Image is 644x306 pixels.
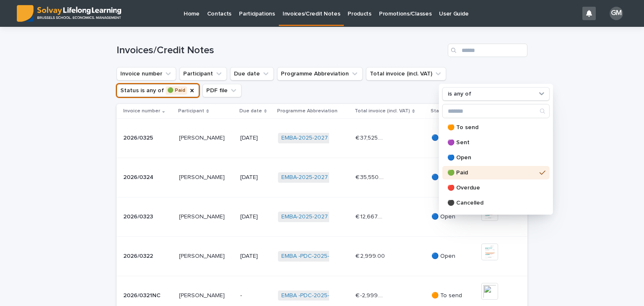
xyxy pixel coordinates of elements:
a: EMBA-2025-2027 (54045) [281,174,351,181]
p: Invoice number [123,106,160,116]
p: is any of [448,91,471,98]
a: EMBA -PDC-2025-2026 (54165) [281,253,365,260]
p: 🟠 To send [431,292,475,299]
p: € 2,999.00 [356,251,387,260]
p: 🔵 Open [431,213,475,220]
a: EMBA-2025-2027 (54045) [281,135,351,142]
p: 2026/0325 [123,133,155,142]
p: € 37,525.00 [356,133,387,142]
p: [PERSON_NAME] [179,251,226,260]
a: EMBA-2025-2027 (54045) [281,213,351,220]
p: 🔵 Open [431,135,475,142]
button: Programme Abbreviation [277,67,363,80]
tr: 2026/03252026/0325 [PERSON_NAME][PERSON_NAME] [DATE]EMBA-2025-2027 (54045) € 37,525.00€ 37,525.00... [117,119,527,158]
p: 🔴 Overdue [447,185,536,191]
p: 2026/0323 [123,212,155,220]
a: EMBA -PDC-2025-2026 (54165) [281,292,365,299]
p: [DATE] [240,213,271,220]
p: € 35,550.00 [356,172,387,181]
img: ED0IkcNQHGZZMpCVrDht [17,5,121,22]
p: [PERSON_NAME] [179,133,226,142]
p: 2026/0321NC [123,290,162,299]
button: Status [117,84,199,97]
tr: 2026/03222026/0322 [PERSON_NAME][PERSON_NAME] [DATE]EMBA -PDC-2025-2026 (54165) € 2,999.00€ 2,999... [117,236,527,276]
p: Total invoice (incl. VAT) [355,106,410,116]
button: Due date [230,67,274,80]
div: GM [610,7,623,20]
button: PDF file [203,84,241,97]
tr: 2026/03242026/0324 [PERSON_NAME][PERSON_NAME] [DATE]EMBA-2025-2027 (54045) € 35,550.00€ 35,550.00... [117,158,527,197]
button: Invoice number [117,67,176,80]
p: € -2,999.00 [356,290,387,299]
p: Participant [178,106,204,116]
p: 🔵 Open [447,155,536,161]
p: 2026/0322 [123,251,155,260]
input: Search [443,104,549,118]
p: 🟢 Paid [447,170,536,176]
h1: Invoices/Credit Notes [117,44,444,57]
p: [DATE] [240,174,271,181]
p: 🟠 To send [447,124,536,130]
p: [PERSON_NAME] [179,172,226,181]
p: € 12,667.00 [356,212,387,220]
input: Search [448,44,527,57]
button: Participant [179,67,227,80]
p: 🟣 Sent [447,140,536,145]
p: - [240,292,271,299]
p: [PERSON_NAME] [179,290,226,299]
p: ⚫ Cancelled [447,200,536,206]
p: 🔵 Open [431,253,475,260]
p: Due date [239,106,262,116]
p: [PERSON_NAME] [179,212,226,220]
tr: 2026/03232026/0323 [PERSON_NAME][PERSON_NAME] [DATE]EMBA-2025-2027 (54045) € 12,667.00€ 12,667.00... [117,197,527,236]
p: Programme Abbreviation [277,106,338,116]
p: [DATE] [240,135,271,142]
div: Search [442,104,550,118]
p: [DATE] [240,253,271,260]
p: 2026/0324 [123,172,155,181]
p: Status [431,106,447,116]
button: Total invoice (incl. VAT) [366,67,446,80]
p: 🔵 Open [431,174,475,181]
